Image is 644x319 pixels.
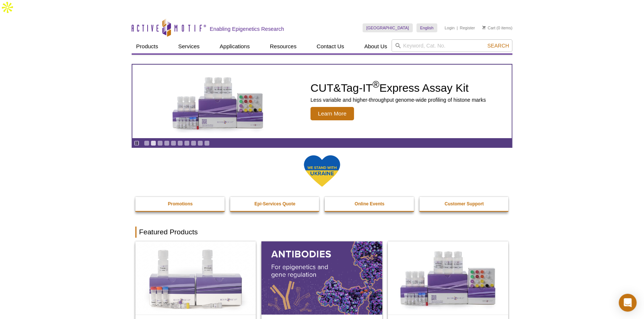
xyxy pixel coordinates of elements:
span: Learn More [310,107,354,120]
a: Toggle autoplay [134,140,139,146]
span: Search [487,43,509,49]
strong: Online Events [355,201,384,206]
a: Go to slide 7 [184,140,190,146]
strong: Customer Support [445,201,484,206]
img: DNA Library Prep Kit for Illumina [135,241,256,314]
img: CUT&Tag-IT® Express Assay Kit [388,241,508,314]
a: Epi-Services Quote [230,197,320,211]
a: Go to slide 2 [151,140,156,146]
a: Applications [215,39,254,53]
a: Go to slide 5 [171,140,176,146]
a: Customer Support [419,197,509,211]
img: We Stand With Ukraine [303,154,341,188]
a: Register [460,25,475,30]
a: Go to slide 9 [197,140,203,146]
img: CUT&Tag-IT Express Assay Kit [157,61,279,142]
a: Go to slide 1 [144,140,149,146]
a: Login [445,25,455,30]
a: Contact Us [312,39,348,53]
a: [GEOGRAPHIC_DATA] [363,23,413,32]
a: English [416,23,437,32]
a: Online Events [325,197,415,211]
a: Cart [482,25,495,30]
strong: Epi-Services Quote [254,201,295,206]
img: All Antibodies [261,241,382,314]
a: Go to slide 6 [177,140,183,146]
img: Your Cart [482,26,486,29]
a: Go to slide 10 [204,140,210,146]
input: Keyword, Cat. No. [392,39,512,52]
a: Go to slide 4 [164,140,170,146]
p: Less variable and higher-throughput genome-wide profiling of histone marks [310,97,486,103]
sup: ® [373,79,379,89]
a: About Us [360,39,392,53]
a: Services [174,39,204,53]
a: Resources [265,39,301,53]
a: Go to slide 8 [191,140,196,146]
article: CUT&Tag-IT Express Assay Kit [132,65,512,138]
a: Promotions [135,197,225,211]
button: Search [485,42,511,49]
a: Go to slide 3 [157,140,163,146]
strong: Promotions [168,201,193,206]
h2: Featured Products [135,227,509,238]
a: Products [132,39,162,53]
h2: Enabling Epigenetics Research [210,26,284,32]
a: CUT&Tag-IT Express Assay Kit CUT&Tag-IT®Express Assay Kit Less variable and higher-throughput gen... [132,65,512,138]
div: Open Intercom Messenger [619,294,637,312]
li: | [457,23,458,32]
li: (0 items) [482,23,512,32]
h2: CUT&Tag-IT Express Assay Kit [310,82,486,94]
